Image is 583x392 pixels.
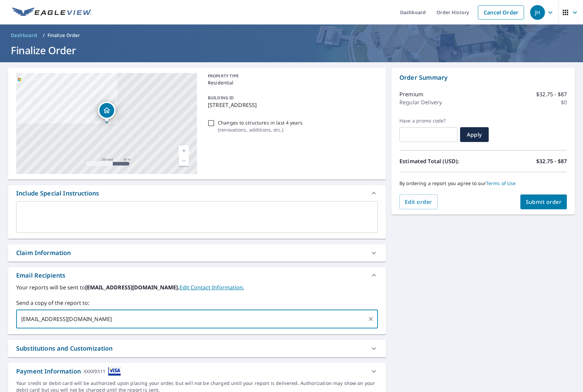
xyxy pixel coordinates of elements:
[520,194,567,209] button: Submit order
[399,98,442,106] p: Regular Delivery
[208,101,375,109] p: [STREET_ADDRESS]
[179,146,189,156] a: Current Level 17, Zoom In
[16,271,65,280] div: Email Recipients
[16,367,121,376] div: Payment Information
[208,73,375,79] p: PROPERTY TYPE
[460,127,489,142] button: Apply
[218,119,302,126] p: Changes to structures in last 4 years
[399,118,457,124] label: Have a promo code?
[16,344,113,353] div: Substitutions and Customization
[85,284,180,291] b: [EMAIL_ADDRESS][DOMAIN_NAME].
[179,156,189,166] a: Current Level 17, Zoom Out
[16,299,378,307] label: Send a copy of the report to:
[399,180,567,186] p: By ordering a report you agree to our
[98,102,116,122] div: Dropped pin, building 1, Residential property, 9611 Durham Ave Lubbock, TX 79424
[8,244,386,261] div: Claim Information
[16,283,378,291] label: Your reports will be sent to
[399,194,438,209] button: Edit order
[399,90,423,98] p: Premium
[8,267,386,283] div: Email Recipients
[486,180,516,186] a: Terms of Use
[11,32,37,39] span: Dashboard
[12,7,92,17] img: EV Logo
[536,90,567,98] p: $32.75 - $87
[399,73,567,82] p: Order Summary
[530,5,545,20] div: JH
[208,79,375,86] p: Residential
[8,185,386,201] div: Include Special Instructions
[8,43,575,57] h1: Finalize Order
[561,98,567,106] p: $0
[8,363,386,380] div: Payment InformationXXXX9511cardImage
[47,32,80,39] p: Finalize Order
[8,340,386,357] div: Substitutions and Customization
[16,248,71,257] div: Claim Information
[399,157,483,165] p: Estimated Total (USD):
[405,198,432,206] span: Edit order
[180,284,244,291] a: EditContactInfo
[8,30,40,41] a: Dashboard
[366,314,376,324] button: Clear
[218,126,302,133] p: ( renovations, additions, etc. )
[43,31,45,39] li: /
[8,30,575,41] nav: breadcrumb
[465,131,483,138] span: Apply
[536,157,567,165] p: $32.75 - $87
[84,367,105,376] div: XXXX9511
[16,189,99,198] div: Include Special Instructions
[526,198,562,206] span: Submit order
[108,367,121,376] img: cardImage
[478,5,524,20] a: Cancel Order
[208,95,234,101] p: BUILDING ID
